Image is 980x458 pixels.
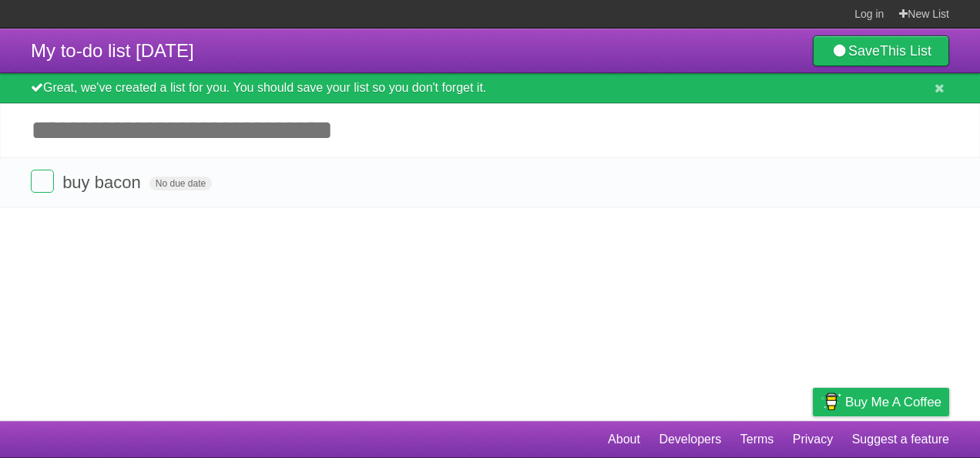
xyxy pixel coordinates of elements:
b: This List [880,43,931,59]
a: About [608,425,640,454]
a: Developers [659,425,721,454]
a: SaveThis List [813,35,949,66]
span: No due date [149,177,212,190]
a: Terms [740,425,774,454]
a: Buy me a coffee [813,388,949,416]
a: Suggest a feature [852,425,949,454]
span: buy bacon [62,173,145,192]
a: Privacy [793,425,833,454]
span: Buy me a coffee [845,389,941,416]
span: My to-do list [DATE] [31,40,194,61]
img: Buy me a coffee [821,389,841,415]
label: Done [31,170,54,193]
